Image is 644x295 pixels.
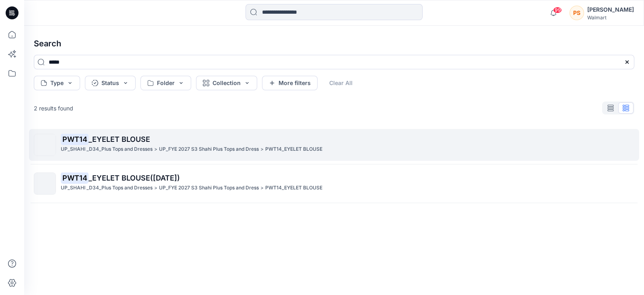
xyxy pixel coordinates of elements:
[159,184,259,192] p: UP_FYE 2027 S3 Shahi Plus Tops and Dress
[587,15,634,21] div: Walmart
[61,145,153,154] p: UP_SHAHI _D34_Plus Tops and Dresses
[29,168,639,199] a: PWT14_EYELET BLOUSE([DATE])UP_SHAHI _D34_Plus Tops and Dresses>UP_FYE 2027 S3 Shahi Plus Tops and...
[89,135,150,143] span: _EYELET BLOUSE
[89,174,180,182] span: _EYELET BLOUSE([DATE])
[34,76,80,90] button: Type
[29,129,639,161] a: PWT14_EYELET BLOUSEUP_SHAHI _D34_Plus Tops and Dresses>UP_FYE 2027 S3 Shahi Plus Tops and Dress>P...
[61,184,153,192] p: UP_SHAHI _D34_Plus Tops and Dresses
[154,184,157,192] p: >
[154,145,157,154] p: >
[140,76,191,90] button: Folder
[570,6,584,20] div: PS
[159,145,259,154] p: UP_FYE 2027 S3 Shahi Plus Tops and Dress
[196,76,257,90] button: Collection
[553,7,562,13] span: 99
[265,145,322,154] p: PWT14_EYELET BLOUSE
[265,184,322,192] p: PWT14_EYELET BLOUSE
[260,184,264,192] p: >
[61,172,89,183] mark: PWT14
[61,133,89,145] mark: PWT14
[262,76,318,90] button: More filters
[34,104,73,112] p: 2 results found
[260,145,264,154] p: >
[85,76,136,90] button: Status
[27,32,641,55] h4: Search
[587,5,634,15] div: [PERSON_NAME]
